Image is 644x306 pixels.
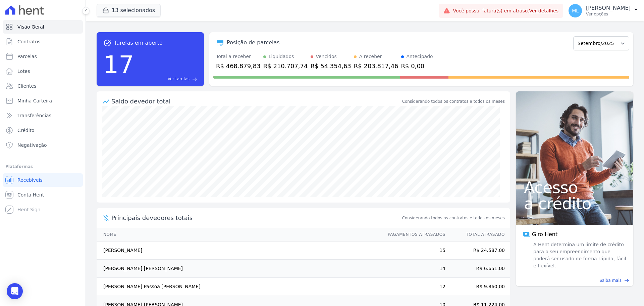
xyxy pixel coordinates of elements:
[103,39,111,47] span: task_alt
[17,53,37,60] span: Parcelas
[402,215,505,221] span: Considerando todos os contratos e todos os meses
[311,61,351,71] div: R$ 54.354,63
[192,77,197,82] span: east
[446,228,510,242] th: Total Atrasado
[269,53,294,60] div: Liquidados
[137,76,197,82] a: Ver tarefas east
[3,35,83,48] a: Contratos
[17,97,52,104] span: Minha Carteira
[97,228,381,242] th: Nome
[3,173,83,187] a: Recebíveis
[354,61,398,71] div: R$ 203.817,46
[97,278,381,296] td: [PERSON_NAME] Passoa [PERSON_NAME]
[17,68,30,75] span: Lotes
[168,76,190,82] span: Ver tarefas
[97,260,381,278] td: [PERSON_NAME] [PERSON_NAME]
[446,242,510,260] td: R$ 24.587,00
[624,278,629,283] span: east
[17,38,40,45] span: Contratos
[111,97,401,106] div: Saldo devedor total
[586,11,631,17] p: Ver opções
[216,53,261,60] div: Total a receber
[532,230,557,238] span: Giro Hent
[3,64,83,78] a: Lotes
[17,24,44,30] span: Visão Geral
[3,20,83,34] a: Visão Geral
[17,112,51,119] span: Transferências
[3,50,83,63] a: Parcelas
[316,53,337,60] div: Vencidos
[3,109,83,122] a: Transferências
[453,7,558,14] span: Você possui fatura(s) em atraso.
[381,260,446,278] td: 14
[402,98,505,104] div: Considerando todos os contratos e todos os meses
[381,228,446,242] th: Pagamentos Atrasados
[3,79,83,93] a: Clientes
[407,53,433,60] div: Antecipado
[227,39,280,47] div: Posição de parcelas
[3,188,83,202] a: Conta Hent
[381,242,446,260] td: 15
[529,8,559,13] a: Ver detalhes
[3,124,83,137] a: Crédito
[3,94,83,107] a: Minha Carteira
[5,163,80,171] div: Plataformas
[111,213,401,222] span: Principais devedores totais
[520,277,629,283] a: Saiba mais east
[401,61,433,71] div: R$ 0,00
[97,242,381,260] td: [PERSON_NAME]
[103,47,134,82] div: 17
[524,179,625,195] span: Acesso
[446,278,510,296] td: R$ 9.860,00
[572,8,579,13] span: ML
[17,83,36,89] span: Clientes
[216,61,261,71] div: R$ 468.879,83
[17,142,47,148] span: Negativação
[17,191,44,198] span: Conta Hent
[114,39,163,47] span: Tarefas em aberto
[524,195,625,212] span: a crédito
[381,278,446,296] td: 12
[532,241,627,269] span: A Hent determina um limite de crédito para o seu empreendimento que poderá ser usado de forma ráp...
[97,4,161,17] button: 13 selecionados
[17,177,43,183] span: Recebíveis
[359,53,382,60] div: A receber
[263,61,308,71] div: R$ 210.707,74
[599,277,622,283] span: Saiba mais
[446,260,510,278] td: R$ 6.651,00
[17,127,35,134] span: Crédito
[563,1,644,20] button: ML [PERSON_NAME] Ver opções
[7,283,23,299] div: Open Intercom Messenger
[3,138,83,152] a: Negativação
[586,5,631,11] p: [PERSON_NAME]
